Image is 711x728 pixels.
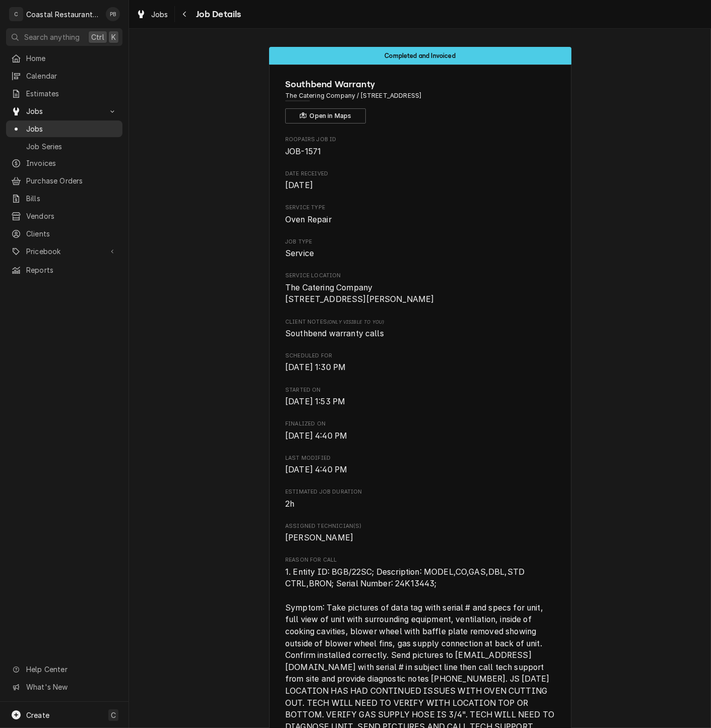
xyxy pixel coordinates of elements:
[6,155,122,171] a: Invoices
[285,78,555,91] span: Name
[111,32,116,42] span: K
[285,170,555,192] div: Date Received
[285,147,321,156] span: JOB-1571
[26,246,102,257] span: Pricebook
[285,498,555,510] span: Estimated Job Duration
[285,454,555,476] div: Last Modified
[285,397,345,406] span: [DATE] 1:53 PM
[132,6,172,23] a: Jobs
[26,9,100,20] div: Coastal Restaurant Repair
[6,138,122,155] a: Job Series
[285,272,555,306] div: Service Location
[26,53,117,64] span: Home
[6,28,122,46] button: Search anythingCtrlK
[91,32,104,42] span: Ctrl
[285,464,555,476] span: Last Modified
[6,661,122,678] a: Go to Help Center
[285,78,555,124] div: Client Information
[6,50,122,67] a: Home
[285,318,555,340] div: [object Object]
[285,180,313,190] span: [DATE]
[285,352,555,374] div: Scheduled For
[151,9,168,20] span: Jobs
[106,7,120,21] div: Phill Blush's Avatar
[285,454,555,462] span: Last Modified
[285,136,555,157] div: Roopairs Job ID
[6,103,122,119] a: Go to Jobs
[285,282,555,306] span: Service Location
[177,6,193,22] button: Navigate back
[285,329,384,338] span: Southbend warranty calls
[285,214,555,226] span: Service Type
[285,465,347,474] span: [DATE] 4:40 PM
[26,265,117,275] span: Reports
[285,386,555,394] span: Started On
[285,431,347,441] span: [DATE] 4:40 PM
[26,711,49,719] span: Create
[285,499,294,509] span: 2h
[26,193,117,204] span: Bills
[285,136,555,144] span: Roopairs Job ID
[285,420,555,442] div: Finalized On
[285,108,366,124] button: Open in Maps
[6,243,122,260] a: Go to Pricebook
[285,283,434,305] span: The Catering Company [STREET_ADDRESS][PERSON_NAME]
[384,52,456,59] span: Completed and Invoiced
[285,215,332,224] span: Oven Repair
[26,124,117,134] span: Jobs
[285,91,555,100] span: Address
[26,141,117,152] span: Job Series
[285,556,555,564] span: Reason For Call
[26,106,102,116] span: Jobs
[9,7,23,21] div: C
[285,238,555,246] span: Job Type
[285,522,555,530] span: Assigned Technician(s)
[6,190,122,207] a: Bills
[26,158,117,168] span: Invoices
[285,386,555,408] div: Started On
[285,488,555,496] span: Estimated Job Duration
[285,361,555,374] span: Scheduled For
[285,396,555,408] span: Started On
[285,533,353,542] span: [PERSON_NAME]
[269,47,571,65] div: Status
[285,522,555,544] div: Assigned Technician(s)
[193,8,241,21] span: Job Details
[26,88,117,99] span: Estimates
[285,532,555,544] span: Assigned Technician(s)
[24,32,80,42] span: Search anything
[285,170,555,178] span: Date Received
[6,68,122,84] a: Calendar
[285,318,555,326] span: Client Notes
[285,420,555,428] span: Finalized On
[285,362,346,372] span: [DATE] 1:30 PM
[285,204,555,212] span: Service Type
[106,7,120,21] div: PB
[285,204,555,225] div: Service Type
[285,328,555,340] span: [object Object]
[111,710,116,720] span: C
[6,120,122,137] a: Jobs
[285,352,555,360] span: Scheduled For
[26,664,116,675] span: Help Center
[285,179,555,192] span: Date Received
[26,71,117,81] span: Calendar
[26,682,116,692] span: What's New
[6,679,122,695] a: Go to What's New
[6,225,122,242] a: Clients
[26,211,117,221] span: Vendors
[285,249,314,258] span: Service
[285,238,555,260] div: Job Type
[285,488,555,510] div: Estimated Job Duration
[6,262,122,278] a: Reports
[6,208,122,224] a: Vendors
[6,85,122,102] a: Estimates
[285,146,555,158] span: Roopairs Job ID
[285,248,555,260] span: Job Type
[26,228,117,239] span: Clients
[285,272,555,280] span: Service Location
[327,319,384,325] span: (Only Visible to You)
[26,175,117,186] span: Purchase Orders
[6,172,122,189] a: Purchase Orders
[285,430,555,442] span: Finalized On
